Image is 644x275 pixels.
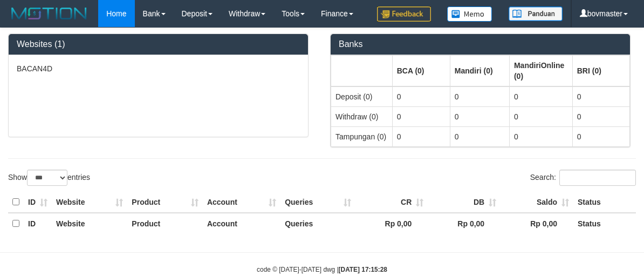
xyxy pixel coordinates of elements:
[428,192,501,213] th: DB
[331,106,393,126] td: Withdraw (0)
[331,55,393,86] th: Group: activate to sort column ascending
[24,213,52,234] th: ID
[339,266,387,273] strong: [DATE] 17:15:28
[509,126,572,146] td: 0
[450,126,509,146] td: 0
[450,86,509,107] td: 0
[257,266,387,273] small: code © [DATE]-[DATE] dwg |
[17,39,300,49] h3: Websites (1)
[509,86,572,107] td: 0
[377,6,431,22] img: Feedback.jpg
[501,213,573,234] th: Rp 0,00
[530,170,636,186] label: Search:
[392,55,450,86] th: Group: activate to sort column ascending
[559,170,636,186] input: Search:
[280,213,355,234] th: Queries
[52,192,127,213] th: Website
[52,213,127,234] th: Website
[355,192,428,213] th: CR
[280,192,355,213] th: Queries
[392,126,450,146] td: 0
[331,126,393,146] td: Tampungan (0)
[509,55,572,86] th: Group: activate to sort column ascending
[27,170,67,186] select: Showentries
[572,55,629,86] th: Group: activate to sort column ascending
[355,213,428,234] th: Rp 0,00
[428,213,501,234] th: Rp 0,00
[450,55,509,86] th: Group: activate to sort column ascending
[203,192,280,213] th: Account
[331,86,393,107] td: Deposit (0)
[447,6,492,22] img: Button%20Memo.svg
[450,106,509,126] td: 0
[339,39,622,49] h3: Banks
[392,86,450,107] td: 0
[8,5,90,22] img: MOTION_logo.png
[573,213,636,234] th: Status
[573,192,636,213] th: Status
[509,6,563,21] img: panduan.png
[572,106,629,126] td: 0
[509,106,572,126] td: 0
[17,63,300,74] p: BACAN4D
[392,106,450,126] td: 0
[501,192,573,213] th: Saldo
[203,213,280,234] th: Account
[572,86,629,107] td: 0
[24,192,52,213] th: ID
[127,213,203,234] th: Product
[572,126,629,146] td: 0
[127,192,203,213] th: Product
[8,170,90,186] label: Show entries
